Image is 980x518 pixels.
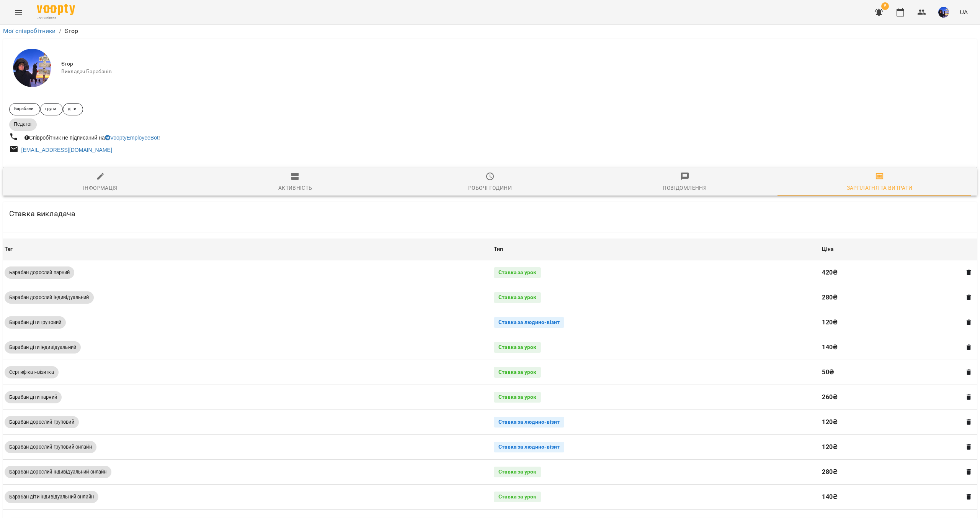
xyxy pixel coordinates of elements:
div: Ставка за урок [494,392,541,403]
a: [EMAIL_ADDRESS][DOMAIN_NAME] [21,147,112,153]
div: Ставка за урок [494,342,541,353]
button: Видалити [964,417,974,427]
h6: Ставка викладача [9,208,75,220]
p: Барабани [14,106,33,112]
button: Видалити [964,492,974,502]
p: 420 ₴ [822,268,959,277]
div: Ставка за урок [494,292,541,303]
span: Барабан діти парний [5,394,62,401]
nav: breadcrumb [3,26,977,36]
p: 120 ₴ [822,418,959,427]
button: UA [957,5,971,19]
li: / [59,26,61,36]
span: Сертифікат-візитка [5,369,59,376]
span: Барабан дорослий груповий [5,419,79,426]
img: 697e48797de441964643b5c5372ef29d.jpg [938,7,949,18]
div: Ставка за людино-візит [494,417,564,428]
div: Ставка за урок [494,492,541,502]
img: Єгор [13,49,51,87]
span: Педагог [9,121,37,128]
div: Повідомлення [663,183,707,192]
span: Барабан дорослий індивідуальний [5,294,94,301]
th: Тип [492,238,820,260]
img: Voopty Logo [37,4,75,15]
button: Видалити [964,467,974,477]
span: Барабан діти груповий [5,319,66,326]
button: Видалити [964,442,974,452]
button: Видалити [964,268,974,278]
p: 120 ₴ [822,318,959,327]
th: Тег [3,238,492,260]
span: 5 [881,2,889,10]
span: Барабан дорослий парний [5,269,74,276]
button: Видалити [964,342,974,352]
span: Викладач Барабанів [61,68,971,76]
button: Видалити [964,367,974,377]
p: 280 ₴ [822,467,959,477]
button: Видалити [964,317,974,327]
a: VooptyEmployeeBot [105,135,158,141]
div: Ставка за урок [494,467,541,477]
div: Зарплатня та Витрати [847,183,913,192]
p: групи [45,106,56,112]
p: 260 ₴ [822,393,959,402]
span: For Business [37,16,75,21]
th: Ціна [820,238,977,260]
span: Барабан дорослий індивідуальний онлайн [5,469,111,475]
a: Мої співробітники [3,27,56,35]
p: 280 ₴ [822,293,959,302]
div: Співробітник не підписаний на ! [23,132,162,143]
button: Видалити [964,293,974,303]
span: Барабан дорослий груповий онлайн [5,444,96,451]
button: Видалити [964,392,974,402]
p: 120 ₴ [822,442,959,452]
button: Menu [9,3,28,21]
span: Барабан діти індивідуальний онлайн [5,493,98,500]
div: Ставка за людино-візит [494,317,564,328]
p: 140 ₴ [822,343,959,352]
span: UA [960,8,968,16]
div: Ставка за урок [494,367,541,378]
span: Барабан діти індивідуальний [5,344,81,351]
p: 140 ₴ [822,492,959,502]
div: Активність [278,183,312,192]
span: Єгор [61,60,971,68]
div: Інформація [83,183,118,192]
div: Ставка за людино-візит [494,442,564,452]
p: Єгор [64,26,78,36]
p: діти [68,106,76,112]
div: Робочі години [468,183,512,192]
p: 50 ₴ [822,368,959,377]
div: Ставка за урок [494,267,541,278]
